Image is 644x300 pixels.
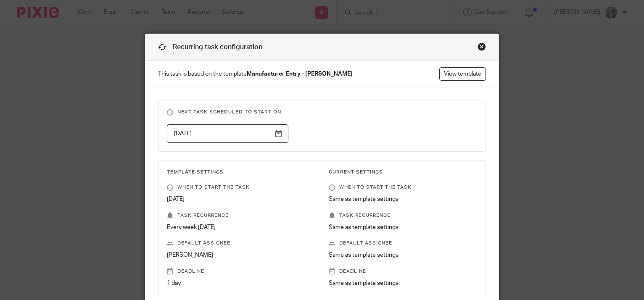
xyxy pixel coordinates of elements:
p: Default assignee [329,240,478,247]
p: [PERSON_NAME] [167,251,316,259]
p: Task recurrence [167,212,316,219]
p: Every week [DATE] [167,223,316,232]
p: [DATE] [167,195,316,203]
p: Same as template settings [329,279,478,287]
p: Same as template settings [329,195,478,203]
h3: Next task scheduled to start on [167,109,478,116]
p: Deadline [329,268,478,275]
strong: Manufacturer Entry - [PERSON_NAME] [247,71,353,77]
p: Deadline [167,268,316,275]
p: When to start the task [329,184,478,191]
h1: Recurring task configuration [158,42,262,52]
p: Default assignee [167,240,316,247]
p: When to start the task [167,184,316,191]
h3: Current Settings [329,169,478,176]
p: Same as template settings [329,251,478,259]
p: Task recurrence [329,212,478,219]
span: This task is based on the template [158,70,353,78]
a: View template [439,67,486,81]
p: Same as template settings [329,223,478,232]
p: 1 day [167,279,316,287]
h3: Template Settings [167,169,316,176]
div: Close this dialog window [478,42,486,51]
